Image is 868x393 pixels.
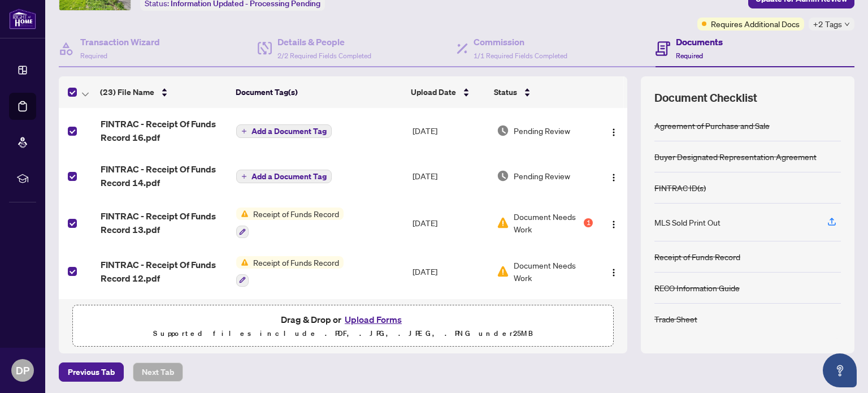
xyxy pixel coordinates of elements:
[249,208,344,220] span: Receipt of Funds Record
[236,256,344,287] button: Status IconReceipt of Funds Record
[654,313,697,325] div: Trade Sheet
[59,362,124,382] button: Previous Tab
[609,173,618,182] img: Logo
[236,256,249,269] img: Status Icon
[406,76,490,108] th: Upload Date
[9,8,36,29] img: logo
[497,265,509,278] img: Document Status
[676,35,723,49] h4: Documents
[497,170,509,182] img: Document Status
[474,51,567,60] span: 1/1 Required Fields Completed
[251,172,327,180] span: Add a Document Tag
[236,124,332,139] button: Add a Document Tag
[277,51,371,60] span: 2/2 Required Fields Completed
[411,86,456,98] span: Upload Date
[823,353,857,387] button: Open asap
[474,35,567,49] h4: Commission
[605,167,623,185] button: Logo
[514,170,570,182] span: Pending Review
[654,216,721,228] div: MLS Sold Print Out
[408,198,492,247] td: [DATE]
[609,128,618,137] img: Logo
[236,208,344,238] button: Status IconReceipt of Funds Record
[16,362,29,378] span: DP
[494,86,517,98] span: Status
[584,218,593,227] div: 1
[654,150,817,163] div: Buyer Designated Representation Agreement
[101,162,228,189] span: FINTRAC - Receipt Of Funds Record 14.pdf
[80,327,606,340] p: Supported files include .PDF, .JPG, .JPEG, .PNG under 25 MB
[101,117,228,144] span: FINTRAC - Receipt Of Funds Record 16.pdf
[236,169,332,184] button: Add a Document Tag
[241,174,247,179] span: plus
[514,124,570,137] span: Pending Review
[605,214,623,232] button: Logo
[654,251,740,263] div: Receipt of Funds Record
[241,128,247,134] span: plus
[101,258,228,285] span: FINTRAC - Receipt Of Funds Record 12.pdf
[497,217,509,229] img: Document Status
[73,305,613,347] span: Drag & Drop orUpload FormsSupported files include .PDF, .JPG, .JPEG, .PNG under25MB
[514,259,593,284] span: Document Needs Work
[605,122,623,140] button: Logo
[813,18,842,31] span: +2 Tags
[277,35,371,49] h4: Details & People
[609,268,618,277] img: Logo
[408,296,492,344] td: [DATE]
[408,108,492,153] td: [DATE]
[236,208,249,220] img: Status Icon
[341,312,405,327] button: Upload Forms
[514,210,581,235] span: Document Needs Work
[654,119,770,132] div: Agreement of Purchase and Sale
[101,209,228,236] span: FINTRAC - Receipt Of Funds Record 13.pdf
[281,312,405,327] span: Drag & Drop or
[80,35,160,49] h4: Transaction Wizard
[711,18,800,30] span: Requires Additional Docs
[654,90,757,106] span: Document Checklist
[236,170,332,183] button: Add a Document Tag
[80,51,107,60] span: Required
[408,153,492,198] td: [DATE]
[497,124,509,137] img: Document Status
[489,76,594,108] th: Status
[654,282,740,294] div: RECO Information Guide
[676,51,703,60] span: Required
[100,86,154,98] span: (23) File Name
[231,76,406,108] th: Document Tag(s)
[133,362,183,382] button: Next Tab
[408,247,492,296] td: [DATE]
[844,21,850,27] span: down
[251,127,327,135] span: Add a Document Tag
[96,76,231,108] th: (23) File Name
[605,262,623,280] button: Logo
[68,363,115,381] span: Previous Tab
[654,182,706,194] div: FINTRAC ID(s)
[249,256,344,269] span: Receipt of Funds Record
[236,124,332,138] button: Add a Document Tag
[609,220,618,229] img: Logo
